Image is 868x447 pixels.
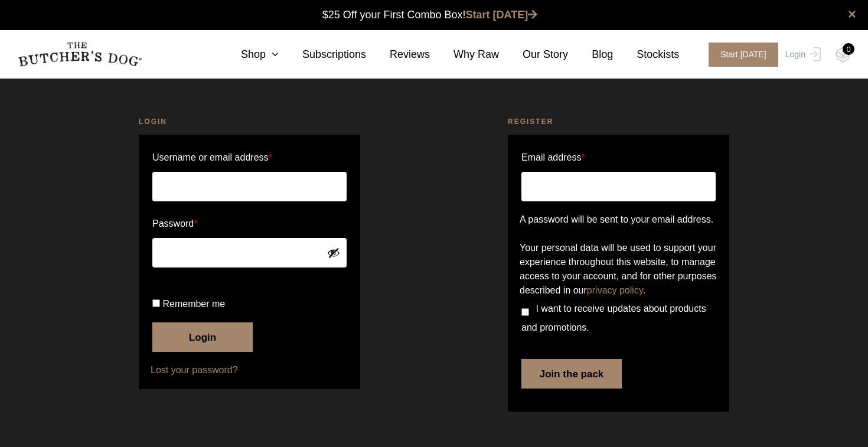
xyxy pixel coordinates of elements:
button: Show password [327,246,340,259]
h2: Register [508,116,729,128]
a: Lost your password? [151,363,348,377]
a: Our Story [499,47,568,63]
div: 0 [843,43,854,55]
span: I want to receive updates about products and promotions. [521,304,706,332]
input: I want to receive updates about products and promotions. [521,308,529,316]
p: A password will be sent to your email address. [520,213,717,227]
a: Subscriptions [279,47,366,63]
label: Email address [521,148,585,167]
span: Start [DATE] [709,43,778,67]
button: Join the pack [521,359,622,389]
a: Login [782,43,821,67]
button: Login [152,322,253,352]
h2: Login [139,116,360,128]
a: Start [DATE] [697,43,782,67]
a: Blog [568,47,613,63]
a: Shop [217,47,279,63]
a: Start [DATE] [466,9,538,21]
a: Stockists [613,47,679,63]
p: Your personal data will be used to support your experience throughout this website, to manage acc... [520,241,717,298]
span: Remember me [162,299,225,309]
img: TBD_Cart-Empty.png [836,47,850,63]
a: Why Raw [430,47,499,63]
a: Reviews [366,47,430,63]
a: privacy policy [587,285,643,295]
input: Remember me [152,299,160,307]
label: Password [152,214,347,233]
a: close [848,7,856,21]
label: Username or email address [152,148,347,167]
